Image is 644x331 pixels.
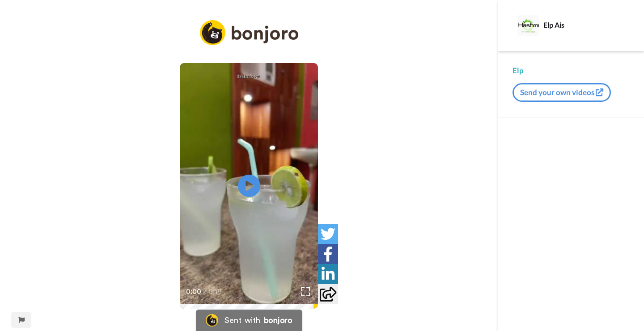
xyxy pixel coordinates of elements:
div: Elp Ais [543,21,629,29]
img: Full screen [301,287,310,296]
img: logo_full.png [200,20,298,46]
a: Bonjoro LogoSent withbonjoro [196,310,302,331]
div: bonjoro [264,316,292,324]
button: Send your own videos [513,83,611,102]
span: / [203,286,207,297]
img: Bonjoro Logo [206,314,218,327]
span: 0:19 [208,286,224,297]
div: Sent with [225,316,260,324]
img: Profile Image [517,15,539,36]
div: Elp [513,65,630,76]
span: 0:00 [186,286,202,297]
